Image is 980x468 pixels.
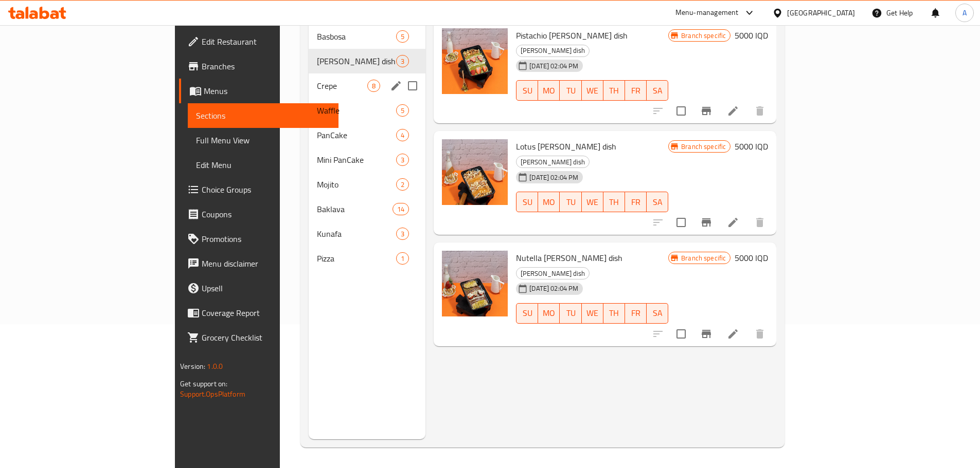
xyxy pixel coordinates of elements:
span: A [963,7,967,18]
div: items [396,129,409,141]
div: Baklava14 [309,197,425,221]
span: Full Menu View [196,134,330,146]
div: items [396,55,409,67]
button: MO [538,303,560,324]
span: Branch specific [677,142,730,152]
span: Upsell [202,282,330,294]
span: PanCake [317,129,396,141]
span: Nutella [PERSON_NAME] dish [516,250,622,266]
button: FR [625,303,647,324]
div: items [396,30,409,43]
span: Branch specific [677,31,730,41]
span: 3 [397,155,408,165]
div: Furfuri dish [317,55,396,67]
button: SA [647,303,668,324]
span: 2 [397,180,408,190]
span: FR [629,306,643,321]
span: TU [564,195,577,210]
img: Pistachio Furfuri dish [442,28,508,94]
span: TU [564,83,577,98]
span: Promotions [202,233,330,245]
div: PanCake4 [309,123,425,147]
button: TH [603,303,625,324]
a: Sections [188,103,338,128]
div: items [396,104,409,117]
span: MO [542,83,556,98]
span: [PERSON_NAME] dish [317,55,396,67]
div: Furfuri dish [516,267,590,279]
button: Branch-specific-item [694,99,719,123]
a: Support.OpsPlatform [180,387,245,401]
span: Mojito [317,178,396,191]
button: TH [603,80,625,101]
a: Branches [179,54,338,79]
img: Lotus Furfuri dish [442,139,508,205]
a: Full Menu View [188,128,338,153]
a: Coverage Report [179,301,338,325]
span: TH [608,83,621,98]
span: Grocery Checklist [202,331,330,344]
a: Grocery Checklist [179,325,338,350]
a: Edit menu item [727,216,739,229]
div: Crepe8edit [309,73,425,98]
span: Waffle [317,104,396,117]
a: Coupons [179,202,338,227]
a: Menus [179,79,338,103]
span: MO [542,195,556,210]
span: SA [651,306,664,321]
span: Pizza [317,252,396,265]
button: MO [538,192,560,212]
span: Choice Groups [202,183,330,196]
div: Kunafa3 [309,221,425,246]
button: WE [582,303,603,324]
button: delete [747,99,772,123]
div: Basbosa [317,30,396,43]
span: [DATE] 02:04 PM [525,173,582,182]
div: Furfuri dish [516,156,590,168]
span: Kunafa [317,228,396,240]
div: Basbosa5 [309,24,425,49]
nav: Menu sections [309,20,425,275]
span: Baklava [317,203,393,215]
div: Mini PanCake3 [309,147,425,172]
button: TU [560,80,581,101]
div: [PERSON_NAME] dish3 [309,49,425,73]
button: TU [560,192,581,212]
div: items [396,178,409,191]
span: Pistachio [PERSON_NAME] dish [516,28,628,43]
div: [GEOGRAPHIC_DATA] [787,7,855,18]
span: 5 [397,32,408,42]
span: FR [629,195,643,210]
button: TH [603,192,625,212]
span: 3 [397,57,408,66]
button: SA [647,192,668,212]
span: 8 [368,81,380,91]
a: Menu disclaimer [179,251,338,276]
span: 3 [397,229,408,239]
div: Pizza1 [309,246,425,271]
span: 4 [397,130,408,140]
button: MO [538,80,560,101]
button: edit [388,78,404,93]
span: 14 [393,204,408,214]
span: Edit Restaurant [202,35,330,48]
div: items [367,80,380,92]
a: Edit Menu [188,153,338,177]
h6: 5000 IQD [735,139,768,154]
button: WE [582,192,603,212]
button: SU [516,192,538,212]
span: SA [651,83,664,98]
span: WE [586,195,599,210]
button: FR [625,192,647,212]
div: items [396,154,409,166]
span: [PERSON_NAME] dish [516,156,589,168]
button: TU [560,303,581,324]
span: TH [608,306,621,321]
div: Menu-management [675,7,739,19]
span: Menus [204,85,330,97]
button: SA [647,80,668,101]
span: [PERSON_NAME] dish [516,45,589,57]
div: Furfuri dish [516,45,590,57]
